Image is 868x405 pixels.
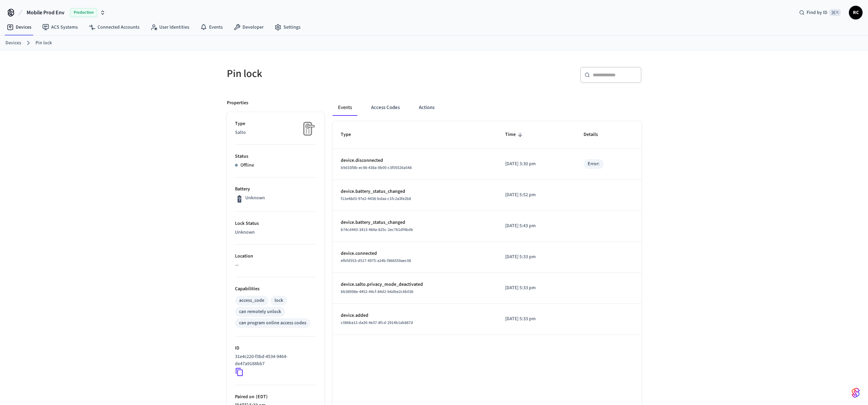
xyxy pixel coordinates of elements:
[235,120,316,127] p: Type
[341,157,489,164] p: device.disconnected
[227,99,248,107] p: Properties
[235,285,316,293] p: Capabilities
[269,21,306,33] a: Settings
[235,353,313,368] p: 31e4c220-f3bd-4534-9464-de47a9188bb7
[341,219,489,226] p: device.battery_status_changed
[807,9,827,16] span: Find by ID
[275,297,283,304] div: lock
[341,320,413,326] span: c086ba12-da26-4e37-8fcd-2914b1ab887d
[505,129,525,140] span: Time
[83,21,145,33] a: Connected Accounts
[852,387,860,398] img: SeamLogoGradient.69752ec5.svg
[245,194,265,202] p: Unknown
[70,8,97,17] span: Production
[333,121,642,334] table: sticky table
[27,9,64,17] span: Mobile Prod Env
[235,220,316,227] p: Lock Status
[341,196,411,202] span: f11e48d3-97e2-4438-bdaa-c1fc2a3fe2b8
[299,120,316,137] img: Placeholder Lock Image
[239,320,306,327] div: can program online access codes
[505,284,567,292] p: [DATE] 5:33 pm
[35,40,52,47] a: Pin lock
[588,160,600,168] div: Error:
[235,229,316,236] p: Unknown
[505,160,567,168] p: [DATE] 3:30 pm
[37,21,83,33] a: ACS Systems
[235,129,316,136] p: Salto
[850,6,862,19] span: RC
[341,188,489,195] p: device.battery_status_changed
[254,393,268,400] span: ( EDT )
[341,129,360,140] span: Type
[341,312,489,319] p: device.added
[333,99,357,116] button: Events
[240,162,254,169] p: Offline
[333,99,642,116] div: ant example
[239,297,264,304] div: access_code
[341,289,413,295] span: bb38998e-4452-44cf-84d2-b6dbe2c6b036
[505,253,567,261] p: [DATE] 5:33 pm
[239,308,281,315] div: can remotely unlock
[5,40,21,47] a: Devices
[235,253,316,260] p: Location
[228,21,269,33] a: Developer
[584,129,607,140] span: Details
[235,262,316,269] p: —
[505,315,567,323] p: [DATE] 5:33 pm
[235,186,316,193] p: Battery
[794,6,846,19] div: Find by ID⌘ K
[235,345,316,352] p: ID
[341,250,489,257] p: device.connected
[1,21,37,33] a: Devices
[235,393,316,401] p: Paired on
[849,6,863,19] button: RC
[505,222,567,230] p: [DATE] 5:43 pm
[413,99,440,116] button: Actions
[505,191,567,199] p: [DATE] 5:52 pm
[829,9,841,16] span: ⌘ K
[235,153,316,160] p: Status
[341,165,412,171] span: b9d33f8b-ec98-438a-9b00-c3f05526a548
[341,258,411,264] span: efbfd553-d517-4975-a24b-f866559aec08
[145,21,195,33] a: User Identities
[195,21,228,33] a: Events
[366,99,405,116] button: Access Codes
[227,67,430,81] h5: Pin lock
[341,281,489,288] p: device.salto.privacy_mode_deactivated
[341,227,413,233] span: b74cd443-3413-484a-825c-2ec761df4bdb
